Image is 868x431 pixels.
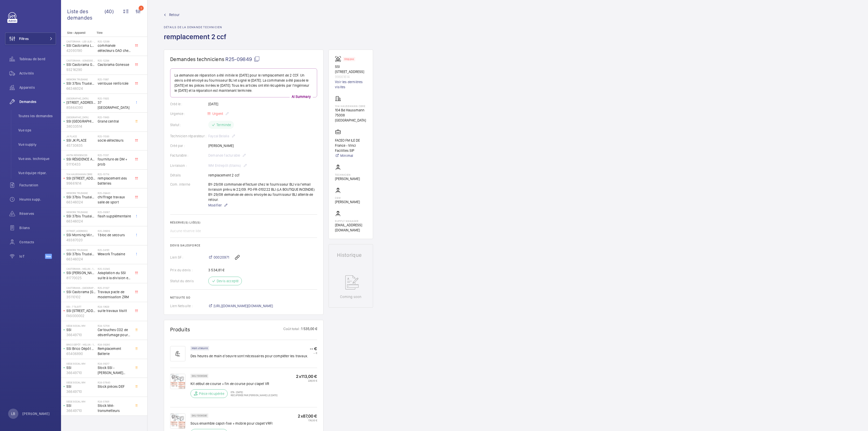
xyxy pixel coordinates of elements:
[18,142,56,147] span: Vue supply
[66,211,96,214] p: WeWork Trudaine
[66,48,96,53] p: 42093190
[335,113,367,123] p: 75008 [GEOGRAPHIC_DATA]
[66,294,96,300] p: 35110102
[19,197,56,202] span: Heures supp.
[98,157,131,167] span: fourniture de DM + prob
[66,267,96,270] p: Castorama - MELUN - 1423
[98,362,131,365] h2: R24-09217
[66,43,96,48] p: SSI Castorama Les Ulis
[208,203,222,208] span: Modifier
[170,296,317,299] h2: Netsuite SO
[98,43,131,53] span: commande détecteurs OAO chez diel
[98,97,131,100] h2: R25-11925
[66,67,96,72] p: 93216290
[66,191,96,195] p: WeWork Trudaine
[66,365,96,370] p: SSI
[66,195,96,200] p: SSI 37bis Trudaine
[19,211,56,216] span: Réserves
[164,32,229,50] h1: remplacement 2 ccf
[19,99,56,104] span: Demandes
[170,326,190,333] h1: Produits
[19,85,56,90] span: Appareils
[66,214,96,219] p: SSI 37bis Trudaine
[98,248,131,251] h2: R25-04161
[310,351,317,354] p: -- €
[335,153,367,158] a: Minimal
[66,105,96,110] p: 85864390
[98,119,131,124] span: Grand central
[335,173,360,176] p: Technicien
[344,58,354,60] p: Stopped
[98,62,131,67] span: Castorama Gonesse
[66,219,96,224] p: 66346024
[18,113,56,118] span: Toutes les demandes
[98,59,131,62] h2: R25-12294
[45,254,52,259] span: Beta
[98,154,131,157] h2: R25-11337
[98,308,131,313] span: suite travaux tilsitt
[169,12,180,17] span: Retour
[98,214,131,219] span: flash supplémentaire
[66,143,96,148] p: 45730835
[97,31,130,35] p: Titre
[66,275,96,280] p: 81770025
[66,313,96,318] p: FAS000002
[66,157,96,162] p: SSI RÉSIDENCE ANTIN
[170,56,224,62] span: Demandes techniciens
[335,108,367,113] p: 104 Bd Haussmann
[66,232,96,237] p: SSI Morning Miromesnil
[98,270,131,280] span: Adaptation du SSI suite à la division et réaménagement du magasin
[66,62,96,67] p: SSI Castorama Gonesse
[19,71,56,76] span: Activités
[66,154,96,157] p: Antin résidences
[66,237,96,243] p: 49387020
[5,33,56,45] button: Filtres
[98,384,131,389] span: Stock pièces DEF
[214,255,229,260] span: 00020971
[190,421,277,426] p: Sous ensemble capot-fixe + mobile pour clapet VRFI
[66,78,96,81] p: WeWork Trudaine
[98,346,131,356] span: Remplacement Batterie
[98,286,131,289] h2: R25-01327
[18,156,56,161] span: Vue ass. technique
[335,105,367,108] p: 104 Haussmann CBRE
[335,222,367,233] p: [EMAIL_ADDRESS][DOMAIN_NAME]
[66,403,96,408] p: SSI
[66,305,96,308] p: SSI - 7 Tilsitt
[214,303,273,308] span: [URL][DOMAIN_NAME][DOMAIN_NAME]
[98,195,131,205] span: chiffrage travaux salle de sport
[98,365,131,375] span: Stock SSI - [PERSON_NAME] I.Scan+O + ICC
[66,270,96,275] p: SSI [PERSON_NAME]
[18,170,56,175] span: Vue équipe répar.
[170,413,185,429] img: dhAyzjAIjcf-phif9Nzbpq47erKzmEgeIc901EAd806knR4N.png
[335,219,367,222] p: Supply manager
[66,229,96,232] p: [STREET_ADDRESS]
[66,135,96,138] p: JK PLACE
[66,119,96,124] p: SSI [GEOGRAPHIC_DATA]
[98,229,131,232] h2: R25-06909
[98,78,131,81] h2: R25-11997
[301,326,317,333] p: 1 535,00 €
[66,97,96,100] p: [GEOGRAPHIC_DATA]
[66,381,96,384] p: Siège social WM
[340,294,361,299] p: Coming soon
[335,138,367,153] p: FACEO FM ILE DE France - Vinci Facilities SIP
[61,31,95,35] p: Site - Appareil
[66,362,96,365] p: Siège social WM
[98,251,131,257] span: Wework Trudaine
[66,173,96,176] p: 104 Haussmann CBRE
[66,162,96,167] p: 51110433
[67,8,105,21] span: Liste des demandes
[199,391,224,396] p: Pièce récupérée
[66,40,96,43] p: Castorama - LES ULIS - 1457
[335,79,367,90] a: Voir les dernières visites
[228,394,277,397] p: Récupérée par [PERSON_NAME] le [DATE]
[298,413,317,419] p: 2 x 87,00 €
[208,255,229,260] a: 00020971
[66,343,96,346] p: Brico Dépôt - MELUN - 1790
[296,379,317,382] p: 226,00 €
[298,419,317,422] p: 174,00 €
[66,289,96,294] p: SSI Castorama [GEOGRAPHIC_DATA]
[310,346,317,351] p: -- €
[66,286,96,289] p: Castorama - [GEOGRAPHIC_DATA] SOUS BOIS - 1479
